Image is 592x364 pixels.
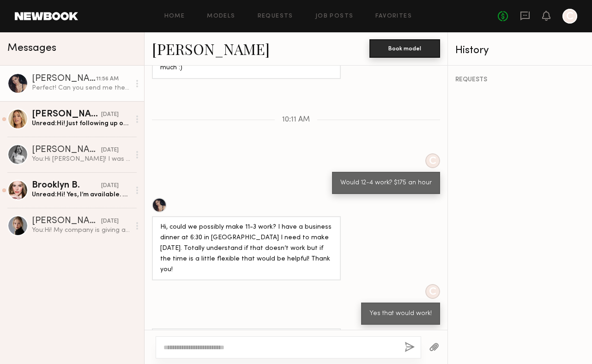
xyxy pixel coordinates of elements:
[340,178,432,188] div: Would 12-4 work? $175 an hour
[164,13,185,19] a: Home
[32,190,130,199] div: Unread: Hi! Yes, I’m available. Looking forward to hearing details from you
[32,146,101,155] div: [PERSON_NAME]
[96,75,119,84] div: 11:56 AM
[369,309,432,319] div: Yes that would work!
[32,119,130,128] div: Unread: Hi! Just following up on this as I have another booking request for [DATE]! Would love to...
[101,110,119,119] div: [DATE]
[101,217,119,226] div: [DATE]
[207,13,235,19] a: Models
[32,181,101,190] div: Brooklyn B.
[282,116,310,124] span: 10:11 AM
[258,13,293,19] a: Requests
[152,39,270,59] a: [PERSON_NAME]
[101,182,119,190] div: [DATE]
[375,13,412,19] a: Favorites
[369,39,440,58] button: Book model
[455,45,585,56] div: History
[101,146,119,155] div: [DATE]
[455,77,585,83] div: REQUESTS
[562,9,577,24] a: C
[32,217,101,226] div: [PERSON_NAME]
[7,43,56,54] span: Messages
[32,84,130,92] div: Perfect! Can you send me the booking request and any other info for the shoot. Thank you!
[369,44,440,52] a: Book model
[160,222,332,275] div: Hi, could we possibly make 11-3 work? I have a business dinner at 6:30 in [GEOGRAPHIC_DATA] I nee...
[32,155,130,164] div: You: Hi [PERSON_NAME]! I was seeing if you were potentially available [DATE] in [GEOGRAPHIC_DATA]...
[315,13,354,19] a: Job Posts
[32,226,130,235] div: You: Hi! My company is giving away a car and we are filming meta ads for it. Would you potentiall...
[32,74,96,84] div: [PERSON_NAME]
[32,110,101,119] div: [PERSON_NAME]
